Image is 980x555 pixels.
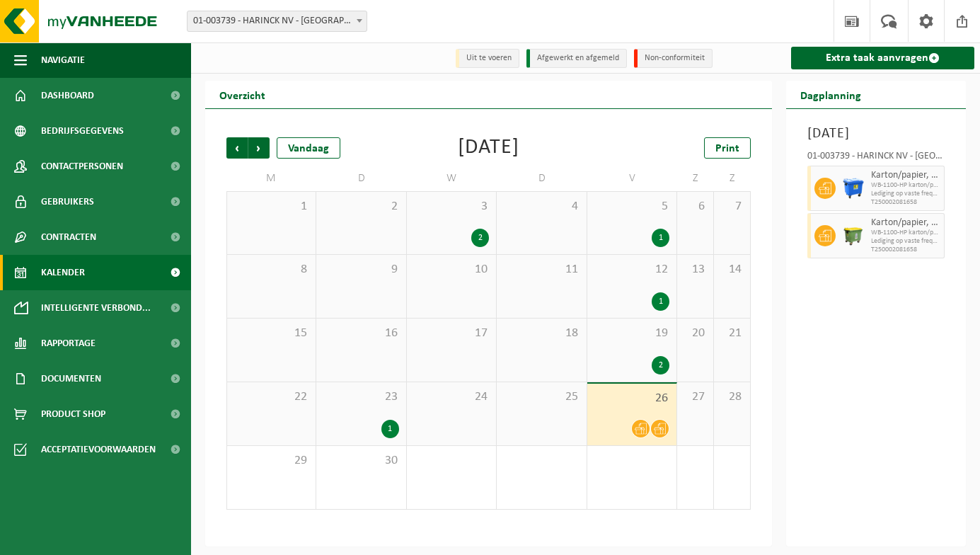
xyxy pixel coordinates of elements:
span: 10 [414,262,489,277]
span: 25 [504,389,579,405]
li: Afgewerkt en afgemeld [526,49,627,68]
span: 13 [684,262,706,277]
div: 1 [652,292,669,311]
span: 19 [594,326,669,341]
span: WB-1100-HP karton/papier, los [871,229,940,237]
span: 12 [594,262,669,277]
span: T250002081658 [871,246,940,254]
span: 5 [594,199,669,214]
img: WB-1100-HPE-BE-01 [843,178,864,199]
span: T250002081658 [871,198,940,207]
span: 1 [234,199,309,214]
span: 15 [234,326,309,341]
span: Kalender [41,255,85,290]
td: Z [677,166,714,191]
div: 2 [652,356,669,374]
span: Contracten [41,219,96,255]
span: 6 [684,199,706,214]
span: WB-1100-HP karton/papier, los [871,181,940,190]
span: Acceptatievoorwaarden [41,432,156,467]
span: Lediging op vaste frequentie [871,237,940,246]
div: 2 [471,229,489,247]
span: Karton/papier, los (bedrijven) [871,217,940,229]
span: 20 [684,326,706,341]
td: W [407,166,497,191]
span: Print [715,143,739,154]
div: 1 [381,420,399,438]
span: Rapportage [41,326,96,361]
span: Bedrijfsgegevens [41,113,124,149]
span: Lediging op vaste frequentie [871,190,940,198]
div: 01-003739 - HARINCK NV - [GEOGRAPHIC_DATA] [807,151,945,166]
td: D [497,166,587,191]
li: Uit te voeren [456,49,519,68]
div: [DATE] [458,137,519,159]
span: 4 [504,199,579,214]
span: Navigatie [41,42,85,78]
span: 24 [414,389,489,405]
span: 11 [504,262,579,277]
span: 29 [234,453,309,469]
h2: Overzicht [205,81,279,108]
span: Dashboard [41,78,94,113]
span: 8 [234,262,309,277]
span: 14 [721,262,743,277]
span: Gebruikers [41,184,94,219]
span: Karton/papier, los (bedrijven) [871,170,940,181]
span: 18 [504,326,579,341]
span: Vorige [226,137,248,159]
span: 28 [721,389,743,405]
span: 30 [323,453,398,469]
li: Non-conformiteit [634,49,713,68]
span: 17 [414,326,489,341]
span: 16 [323,326,398,341]
span: 23 [323,389,398,405]
span: 27 [684,389,706,405]
span: Product Shop [41,396,105,432]
div: Vandaag [277,137,340,159]
td: V [587,166,677,191]
span: Volgende [248,137,270,159]
td: D [316,166,406,191]
td: Z [714,166,751,191]
span: 26 [594,391,669,406]
h3: [DATE] [807,123,945,144]
a: Extra taak aanvragen [791,47,974,69]
div: 1 [652,229,669,247]
span: Contactpersonen [41,149,123,184]
td: M [226,166,316,191]
span: Documenten [41,361,101,396]
span: 22 [234,389,309,405]
span: 2 [323,199,398,214]
a: Print [704,137,751,159]
span: Intelligente verbond... [41,290,151,326]
h2: Dagplanning [786,81,875,108]
span: 21 [721,326,743,341]
span: 9 [323,262,398,277]
span: 01-003739 - HARINCK NV - WIELSBEKE [187,11,367,32]
span: 7 [721,199,743,214]
span: 01-003739 - HARINCK NV - WIELSBEKE [188,11,367,31]
span: 3 [414,199,489,214]
img: WB-1100-HPE-GN-50 [843,225,864,246]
